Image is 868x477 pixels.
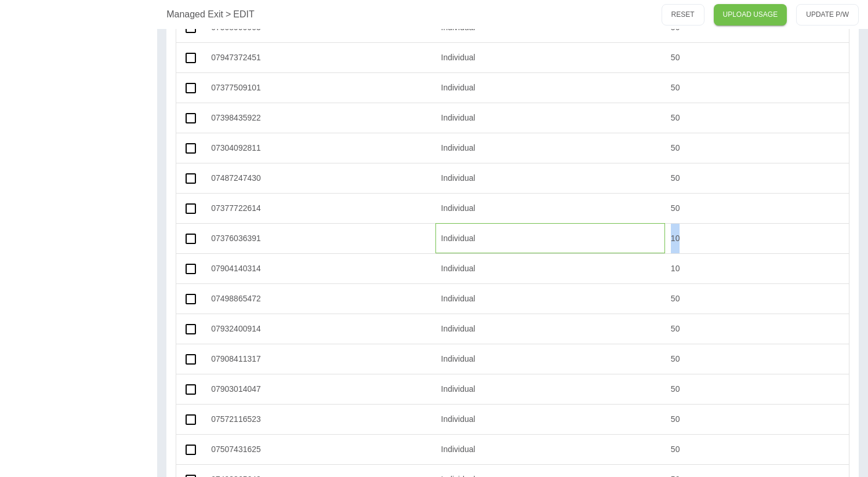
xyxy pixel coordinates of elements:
div: Individual [435,344,665,374]
p: > [226,8,231,21]
div: 50 [665,404,849,434]
div: Individual [435,314,665,344]
div: 07304092811 [205,133,435,163]
div: 50 [665,103,849,133]
div: Individual [435,72,665,103]
div: 07947372451 [205,42,435,72]
div: 50 [665,133,849,163]
div: Individual [435,42,665,72]
div: Individual [435,163,665,193]
button: UPDATE P/W [796,4,859,26]
div: Individual [435,133,665,163]
a: Managed Exit [166,8,223,21]
div: 50 [665,344,849,374]
div: 50 [665,434,849,464]
div: Individual [435,434,665,464]
a: UPLOAD USAGE [714,4,787,26]
div: 07377509101 [205,72,435,103]
a: EDIT [233,8,254,21]
div: 50 [665,314,849,344]
div: Individual [435,374,665,404]
div: Individual [435,103,665,133]
div: Individual [435,253,665,283]
div: 07932400914 [205,314,435,344]
div: Individual [435,223,665,253]
div: 07903014047 [205,374,435,404]
div: 50 [665,72,849,103]
div: 50 [665,283,849,314]
button: RESET [662,4,704,26]
div: 10 [665,223,849,253]
div: Individual [435,404,665,434]
div: 50 [665,163,849,193]
div: 50 [665,42,849,72]
div: 07398435922 [205,103,435,133]
div: 07376036391 [205,223,435,253]
div: 07377722614 [205,193,435,223]
div: 50 [665,193,849,223]
div: 07487247430 [205,163,435,193]
div: 07498865472 [205,283,435,314]
div: 07904140314 [205,253,435,283]
div: 50 [665,374,849,404]
div: 07908411317 [205,344,435,374]
div: Individual [435,283,665,314]
div: 10 [665,253,849,283]
div: 07507431625 [205,434,435,464]
div: 07572116523 [205,404,435,434]
div: Individual [435,193,665,223]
